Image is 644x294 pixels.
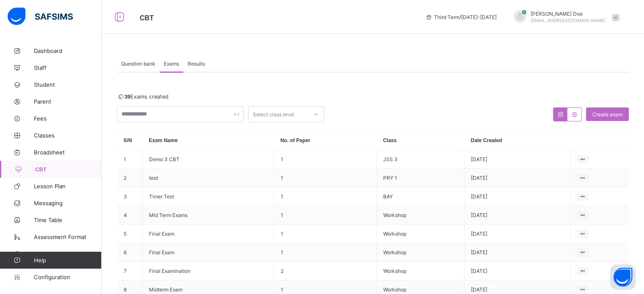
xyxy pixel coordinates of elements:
[464,206,570,225] td: [DATE]
[34,98,102,105] span: Parent
[464,262,570,280] td: [DATE]
[35,166,102,173] span: CBT
[531,11,605,17] span: [PERSON_NAME] Doe
[149,268,191,274] span: Final Examination
[34,132,102,139] span: Classes
[117,187,143,206] td: 3
[34,250,102,257] span: Collaborators
[464,243,570,262] td: [DATE]
[140,14,154,22] span: CBT
[149,156,180,162] span: Demo 3 CBT
[274,150,376,169] td: 1
[531,18,605,23] span: [EMAIL_ADDRESS][DOMAIN_NAME]
[34,64,102,71] span: Staff
[164,60,179,67] span: Exams
[377,206,464,225] td: Workshop
[610,264,636,290] button: Open asap
[274,225,376,243] td: 1
[149,175,158,181] span: test
[149,231,174,237] span: Final Exam
[117,169,143,187] td: 2
[117,262,143,280] td: 7
[274,262,376,280] td: 2
[464,131,570,150] th: Date Created
[149,212,188,218] span: Mid Term Exams
[377,225,464,243] td: Workshop
[34,257,101,264] span: Help
[34,115,102,122] span: Fees
[274,169,376,187] td: 1
[149,249,174,256] span: Final Exam
[34,274,101,280] span: Configuration
[124,93,130,100] b: 39
[253,106,294,122] div: Select class level
[377,243,464,262] td: Workshop
[8,8,73,25] img: safsims
[592,111,622,118] span: Create exam
[274,187,376,206] td: 1
[117,93,169,100] span: Exams created
[377,169,464,187] td: PRY 1
[464,150,570,169] td: [DATE]
[464,169,570,187] td: [DATE]
[149,193,174,200] span: Timer Test
[377,262,464,280] td: Workshop
[377,150,464,169] td: JSS 3
[34,47,102,54] span: Dashboard
[426,14,497,20] span: session/term information
[505,10,624,24] div: JohnDoe
[117,150,143,169] td: 1
[117,206,143,225] td: 4
[274,131,376,150] th: No. of Paper
[464,187,570,206] td: [DATE]
[34,217,102,223] span: Time Table
[117,225,143,243] td: 5
[274,206,376,225] td: 1
[117,131,143,150] th: S/N
[34,81,102,88] span: Student
[34,234,102,240] span: Assessment Format
[117,243,143,262] td: 6
[149,286,182,293] span: Midterm Exam
[143,131,274,150] th: Exam Name
[34,183,102,190] span: Lesson Plan
[121,60,155,67] span: Question bank
[274,243,376,262] td: 1
[34,200,102,206] span: Messaging
[377,187,464,206] td: BAY
[34,149,102,156] span: Broadsheet
[188,60,205,67] span: Results
[464,225,570,243] td: [DATE]
[377,131,464,150] th: Class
